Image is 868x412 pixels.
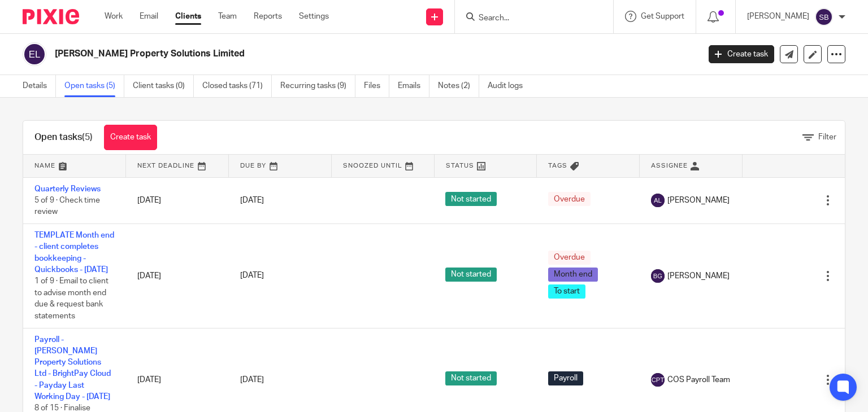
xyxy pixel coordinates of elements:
[240,272,264,280] span: [DATE]
[709,45,774,63] a: Create task
[133,75,194,97] a: Client tasks (0)
[651,194,665,207] img: svg%3E
[175,11,201,22] a: Clients
[82,133,93,142] span: (5)
[641,12,684,20] span: Get Support
[23,9,79,24] img: Pixie
[488,75,531,97] a: Audit logs
[667,195,730,206] span: [PERSON_NAME]
[202,75,272,97] a: Closed tasks (71)
[747,11,809,22] p: [PERSON_NAME]
[240,376,264,384] span: [DATE]
[105,11,123,22] a: Work
[34,132,93,143] h1: Open tasks
[815,8,833,26] img: svg%3E
[667,270,730,282] span: [PERSON_NAME]
[548,268,598,282] span: Month end
[34,336,111,401] a: Payroll - [PERSON_NAME] Property Solutions Ltd - BrightPay Cloud - Payday Last Working Day - [DATE]
[299,11,329,22] a: Settings
[445,268,497,282] span: Not started
[34,185,101,193] a: Quarterly Reviews
[438,75,479,97] a: Notes (2)
[398,75,429,97] a: Emails
[64,75,124,97] a: Open tasks (5)
[218,11,237,22] a: Team
[651,269,665,283] img: svg%3E
[651,373,665,387] img: svg%3E
[445,371,497,385] span: Not started
[254,11,282,22] a: Reports
[140,11,158,22] a: Email
[126,223,229,328] td: [DATE]
[478,14,579,24] input: Search
[23,75,56,97] a: Details
[104,125,157,150] a: Create task
[548,251,591,265] span: Overdue
[126,177,229,223] td: [DATE]
[343,163,402,169] span: Snoozed Until
[55,48,565,60] h2: [PERSON_NAME] Property Solutions Limited
[667,374,730,385] span: COS Payroll Team
[34,277,108,320] span: 1 of 9 · Email to client to advise month end due & request bank statements
[280,75,355,97] a: Recurring tasks (9)
[34,196,100,216] span: 5 of 9 · Check time review
[445,192,497,206] span: Not started
[364,75,389,97] a: Files
[548,163,567,169] span: Tags
[818,133,836,141] span: Filter
[23,42,46,66] img: svg%3E
[240,196,264,204] span: [DATE]
[548,284,585,299] span: To start
[34,231,114,274] a: TEMPLATE Month end - client completes bookkeeping - Quickbooks - [DATE]
[446,163,474,169] span: Status
[548,192,591,206] span: Overdue
[548,371,583,385] span: Payroll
